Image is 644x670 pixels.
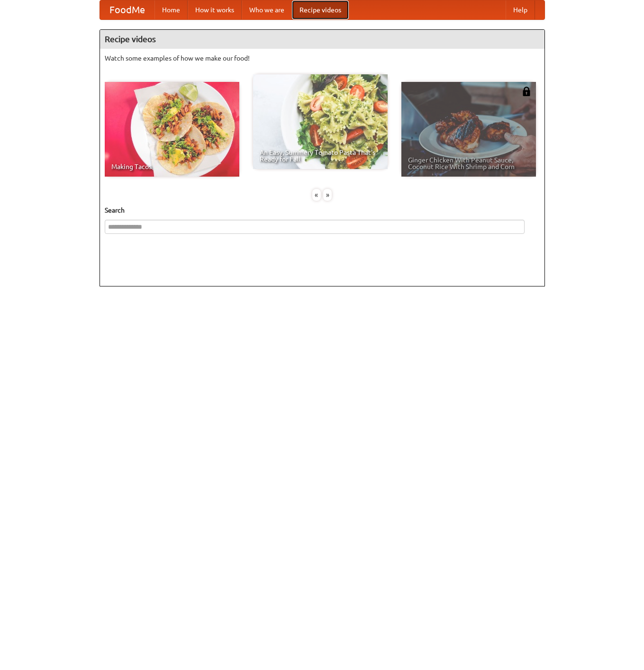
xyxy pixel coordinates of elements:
a: Who we are [242,0,292,19]
a: Home [154,0,188,19]
div: » [323,189,332,201]
a: Recipe videos [292,0,349,19]
div: « [312,189,321,201]
p: Watch some examples of how we make our food! [105,54,540,63]
a: FoodMe [100,0,154,19]
h5: Search [105,205,540,215]
span: Making Tacos [111,163,233,170]
a: Making Tacos [105,82,239,177]
span: An Easy, Summery Tomato Pasta That's Ready for Fall [260,149,381,162]
a: How it works [188,0,242,19]
a: An Easy, Summery Tomato Pasta That's Ready for Fall [253,74,388,169]
img: 483408.png [522,87,531,96]
h4: Recipe videos [100,30,544,49]
a: Help [506,0,535,19]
